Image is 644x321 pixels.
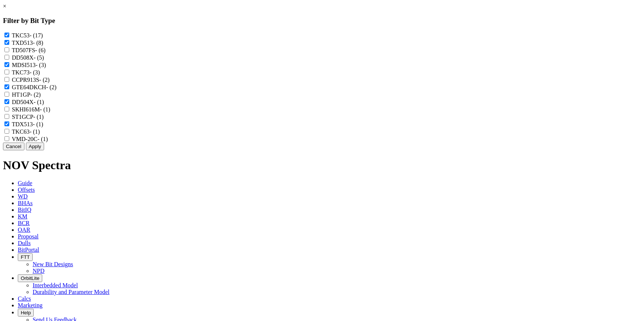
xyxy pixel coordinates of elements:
span: Marketing [18,302,43,308]
a: NPD [33,268,44,274]
span: Proposal [18,233,39,240]
label: TD507FS [12,47,46,53]
label: TKC53 [12,32,43,39]
label: CCPR913S [12,77,50,83]
label: HT1GP [12,91,41,98]
span: - (2) [39,77,50,83]
span: BitPortal [18,247,39,253]
span: FTT [21,254,30,260]
span: - (1) [33,121,43,127]
label: TXD513 [12,40,43,46]
span: - (1) [37,136,48,142]
span: BHAs [18,200,33,206]
span: Help [21,310,31,315]
label: SKHI616M [12,106,50,113]
span: - (2) [46,84,56,90]
span: Offsets [18,187,35,193]
label: TDX513 [12,121,43,127]
label: TKC63 [12,128,40,135]
label: TKC73 [12,69,40,76]
span: Dulls [18,240,31,246]
button: Cancel [3,143,24,150]
label: DD504X [12,99,44,105]
span: - (1) [33,114,44,120]
h3: Filter by Bit Type [3,17,641,25]
span: - (1) [30,128,40,135]
span: - (5) [34,54,44,61]
label: VMD-20C [12,136,48,142]
h1: NOV Spectra [3,158,641,172]
span: - (17) [30,32,43,39]
span: WD [18,193,28,200]
span: - (3) [36,62,46,68]
label: ST1GCP [12,114,44,120]
a: Durability and Parameter Model [33,289,110,295]
a: × [3,3,6,9]
a: New Bit Designs [33,261,73,267]
span: BitIQ [18,207,31,213]
span: Guide [18,180,32,186]
span: OAR [18,227,30,233]
label: GTE64DKCH [12,84,56,90]
span: BCR [18,220,30,226]
span: OrbitLite [21,275,39,281]
label: MDSI513 [12,62,46,68]
button: Apply [26,143,44,150]
span: - (6) [35,47,46,53]
a: Interbedded Model [33,282,78,288]
span: Calcs [18,295,31,302]
label: DD508X [12,54,44,61]
span: - (1) [40,106,50,113]
span: - (2) [30,91,41,98]
span: - (1) [34,99,44,105]
span: - (8) [33,40,43,46]
span: - (3) [30,69,40,76]
span: KM [18,213,27,220]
